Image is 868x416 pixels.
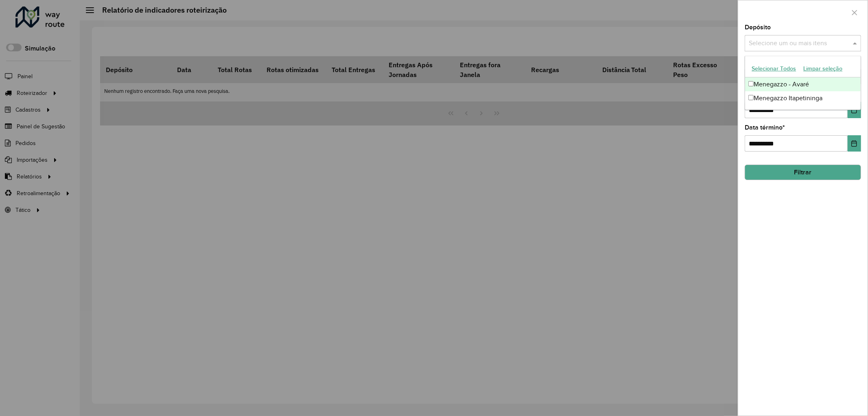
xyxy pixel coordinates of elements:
[748,62,800,75] button: Selecionar Todos
[745,56,861,110] ng-dropdown-panel: Options list
[745,91,861,105] div: Menegazzo Itapetininga
[848,102,861,118] button: Choose Date
[745,123,785,132] label: Data término
[800,62,846,75] button: Limpar seleção
[745,165,861,180] button: Filtrar
[745,77,861,91] div: Menegazzo - Avaré
[848,135,861,152] button: Choose Date
[745,22,771,32] label: Depósito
